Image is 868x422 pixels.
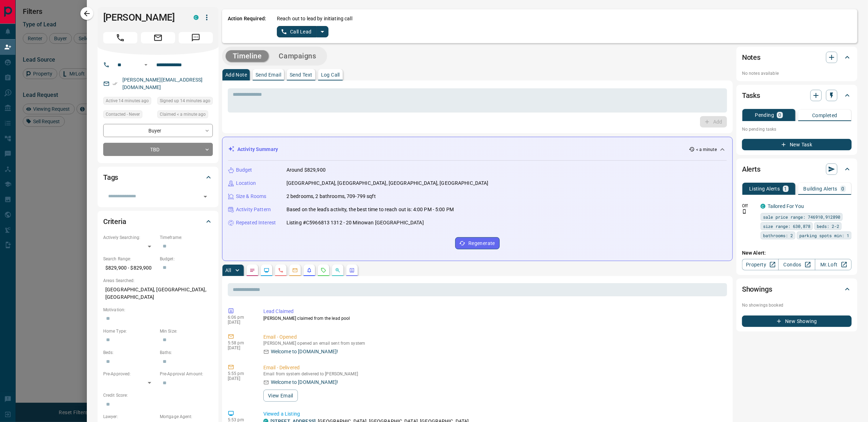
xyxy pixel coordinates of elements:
p: Pending [755,113,774,118]
button: New Showing [742,316,852,327]
div: Fri Aug 15 2025 [103,97,154,107]
span: Message [179,32,213,43]
button: Open [142,61,150,69]
span: beds: 2-2 [817,223,839,230]
p: Budget [236,166,252,174]
p: [GEOGRAPHIC_DATA], [GEOGRAPHIC_DATA], [GEOGRAPHIC_DATA], [GEOGRAPHIC_DATA] [286,179,489,187]
p: Add Note [225,72,247,77]
div: Fri Aug 15 2025 [157,110,213,120]
p: Activity Summary [237,146,278,153]
h2: Tasks [742,90,760,101]
h2: Alerts [742,163,761,175]
a: Property [742,259,779,270]
div: Notes [742,49,852,66]
div: Buyer [103,124,213,137]
span: bathrooms: 2 [763,232,793,239]
a: Condos [778,259,815,270]
h1: [PERSON_NAME] [103,12,183,23]
button: Regenerate [455,237,500,249]
span: sale price range: 746910,912890 [763,213,840,220]
div: condos.ca [194,15,199,20]
p: Reach out to lead by initiating call [277,15,352,22]
p: Completed [812,113,837,118]
p: Lawyer: [103,413,156,420]
p: Action Required: [228,15,266,37]
p: Actively Searching: [103,234,156,241]
p: Building Alerts [804,186,837,191]
p: [PERSON_NAME] opened an email sent from system [263,341,724,346]
p: Credit Score: [103,392,213,398]
p: [DATE] [228,376,253,381]
p: 5:55 pm [228,371,253,376]
p: Search Range: [103,256,156,262]
p: Welcome to [DOMAIN_NAME]! [271,379,338,386]
svg: Calls [278,267,284,273]
a: [PERSON_NAME][EMAIL_ADDRESS][DOMAIN_NAME] [122,77,203,90]
p: 1 [784,186,787,191]
p: Listing #C5966813 1312 - 20 Minowan [GEOGRAPHIC_DATA] [286,219,424,226]
svg: Lead Browsing Activity [264,267,269,273]
p: Location [236,179,256,187]
p: Send Text [290,72,312,77]
span: Call [103,32,137,43]
p: $829,900 - $829,900 [103,262,156,274]
p: Size & Rooms [236,193,267,200]
p: No notes available [742,70,852,77]
svg: Agent Actions [349,267,355,273]
div: Tasks [742,87,852,104]
p: No pending tasks [742,124,852,135]
p: Mortgage Agent: [160,413,213,420]
button: Call Lead [277,26,316,37]
p: Pre-Approved: [103,371,156,377]
button: Timeline [226,50,269,62]
button: Campaigns [272,50,323,62]
div: Activity Summary< a minute [228,143,727,156]
a: Mr.Loft [815,259,852,270]
h2: Criteria [103,216,126,227]
p: Timeframe: [160,234,213,241]
p: Beds: [103,349,156,356]
h2: Notes [742,52,761,63]
p: [DATE] [228,345,253,350]
button: New Task [742,139,852,150]
div: Tags [103,169,213,186]
p: < a minute [696,146,717,153]
span: Active 14 minutes ago [106,97,149,104]
p: Email from system delivered to [PERSON_NAME] [263,371,724,376]
p: Welcome to [DOMAIN_NAME]! [271,348,338,355]
p: Off [742,203,756,209]
svg: Listing Alerts [306,267,312,273]
span: size range: 630,878 [763,223,810,230]
p: Areas Searched: [103,277,213,284]
div: Showings [742,281,852,298]
p: No showings booked [742,302,852,308]
p: Log Call [321,72,340,77]
p: Motivation: [103,307,213,313]
h2: Showings [742,283,772,295]
span: Claimed < a minute ago [160,111,206,118]
p: New Alert: [742,249,852,257]
svg: Push Notification Only [742,209,747,214]
div: Alerts [742,161,852,178]
p: All [225,268,231,273]
p: Lead Claimed [263,308,724,315]
p: Budget: [160,256,213,262]
button: Open [200,192,210,202]
svg: Notes [249,267,255,273]
span: parking spots min: 1 [799,232,849,239]
div: TBD [103,143,213,156]
p: Email - Opened [263,333,724,341]
p: Min Size: [160,328,213,334]
svg: Requests [321,267,326,273]
p: Based on the lead's activity, the best time to reach out is: 4:00 PM - 5:00 PM [286,206,454,213]
p: [PERSON_NAME] claimed from the lead pool [263,315,724,322]
p: Activity Pattern [236,206,271,213]
svg: Opportunities [335,267,341,273]
span: Email [141,32,175,43]
p: Baths: [160,349,213,356]
div: Criteria [103,213,213,230]
p: Listing Alerts [749,186,780,191]
p: 0 [778,113,781,118]
p: Around $829,900 [286,166,326,174]
button: View Email [263,390,298,402]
